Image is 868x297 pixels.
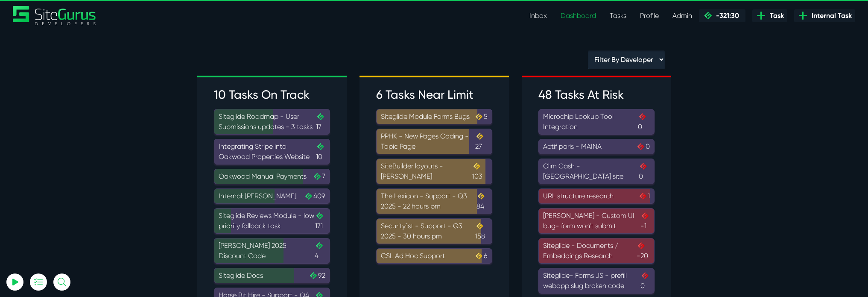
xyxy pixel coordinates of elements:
span: 27 [475,131,487,152]
a: Siteglide Docs92 [214,268,330,283]
span: 7 [313,171,325,182]
a: Security1st - Support - Q3 2025 - 30 hours pm158 [376,218,492,244]
a: Siteglide Roadmap - User Submissions updates - 3 tasks17 [214,109,330,135]
div: Siteglide Docs [219,271,325,281]
div: URL structure research [543,191,650,201]
span: 5 [474,112,487,122]
div: CSL Ad Hoc Support [381,251,488,261]
div: SiteBuilder layouts - [PERSON_NAME] [381,161,488,182]
span: Task [766,11,784,21]
div: Siteglide Roadmap - User Submissions updates - 3 tasks [219,112,325,132]
a: URL structure research1 [538,188,655,204]
a: SiteBuilder layouts - [PERSON_NAME]103 [376,159,492,184]
span: -20 [637,241,650,261]
span: 0 [639,161,649,182]
a: Profile [633,7,666,24]
a: CSL Ad Hoc Support6 [376,248,492,264]
a: SiteGurus [13,6,96,25]
img: Sitegurus Logo [13,6,96,25]
a: Actif paris - MAINA0 [538,139,655,154]
span: Internal Task [808,11,852,21]
h3: 48 Tasks At Risk [538,88,655,102]
span: -321:30 [713,12,739,20]
span: 0 [638,112,650,132]
a: Inbox [523,7,554,24]
a: PPHK - New Pages Coding - Topic Page27 [376,129,492,154]
span: 10 [316,141,325,162]
a: Siteglide Reviews Module - low priority fallback task171 [214,208,330,234]
div: Siteglide- Forms JS - prefill webapp slug broken code [543,271,650,291]
div: Integrating Stripe into Oakwood Properties Website [219,141,325,162]
a: Dashboard [554,7,603,24]
div: Siteglide - Documents / Embeddings Research [543,241,650,261]
div: Siteglide Reviews Module - low priority fallback task [219,211,325,231]
span: 6 [474,251,487,261]
span: -1 [640,211,649,231]
a: [PERSON_NAME] 2025 Discount Code4 [214,238,330,264]
a: Clim Cash - [GEOGRAPHIC_DATA] site0 [538,159,655,184]
h3: 10 Tasks On Track [214,88,330,102]
div: Internal: [PERSON_NAME] [219,191,325,201]
a: Siteglide Module Forms Bugs5 [376,109,492,124]
span: 158 [475,221,488,241]
span: 0 [640,271,649,291]
a: Internal: [PERSON_NAME]409 [214,188,330,204]
span: 4 [315,241,325,261]
div: Actif paris - MAINA [543,141,650,152]
div: The Lexicon - Support - Q3 2025 - 22 hours pm [381,191,488,212]
span: 92 [309,271,325,281]
a: Siteglide - Documents / Embeddings Research-20 [538,238,655,264]
a: Siteglide- Forms JS - prefill webapp slug broken code0 [538,268,655,294]
span: 17 [316,112,325,132]
div: Siteglide Module Forms Bugs [381,112,488,122]
span: 0 [636,141,649,152]
a: Internal Task [794,9,855,22]
div: [PERSON_NAME] 2025 Discount Code [219,241,325,261]
a: -321:30 [699,9,745,22]
div: [PERSON_NAME] - Custom UI bug- form won't submit [543,211,650,231]
h3: 6 Tasks Near Limit [376,88,492,102]
a: [PERSON_NAME] - Custom UI bug- form won't submit-1 [538,208,655,234]
div: Oakwood Manual Payments [219,171,325,182]
div: Security1st - Support - Q3 2025 - 30 hours pm [381,221,488,241]
span: 171 [315,211,325,231]
span: 103 [472,161,488,182]
a: Tasks [603,7,633,24]
a: The Lexicon - Support - Q3 2025 - 22 hours pm84 [376,188,492,214]
a: Microchip Lookup Tool Integration0 [538,109,655,135]
a: Oakwood Manual Payments7 [214,169,330,184]
a: Task [752,9,787,22]
a: Integrating Stripe into Oakwood Properties Website10 [214,139,330,165]
div: Microchip Lookup Tool Integration [543,112,650,132]
span: 84 [476,191,487,212]
span: 409 [304,191,325,201]
a: Admin [666,7,699,24]
div: Clim Cash - [GEOGRAPHIC_DATA] site [543,161,650,182]
span: 1 [638,191,649,201]
div: PPHK - New Pages Coding - Topic Page [381,131,488,152]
